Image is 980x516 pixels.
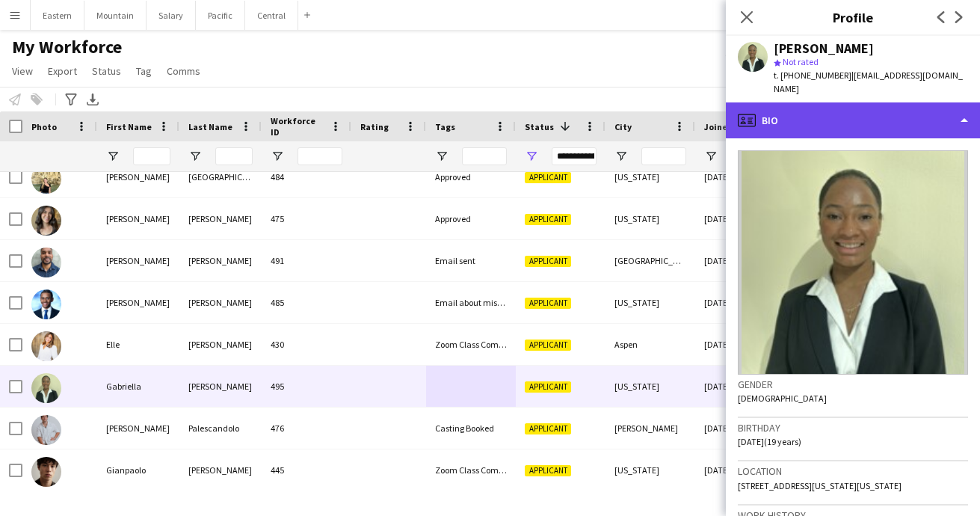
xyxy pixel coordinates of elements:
[97,366,179,407] div: Gabriella
[136,64,152,78] span: Tag
[48,64,77,78] span: Export
[97,198,179,239] div: [PERSON_NAME]
[738,421,968,434] h3: Birthday
[106,150,120,163] button: Open Filter Menu
[426,408,516,449] div: Casting Booked
[262,449,351,491] div: 445
[695,449,785,491] div: [DATE]
[6,61,39,81] a: View
[84,90,102,108] app-action-btn: Export XLSX
[426,324,516,365] div: Zoom Class Completed
[695,240,785,281] div: [DATE]
[31,1,84,30] button: Eastern
[360,121,389,132] span: Rating
[31,415,61,445] img: Giacomo Palescandolo
[614,121,632,132] span: City
[738,464,968,478] h3: Location
[605,240,695,281] div: [GEOGRAPHIC_DATA]
[31,331,61,361] img: Elle Eggleston
[97,449,179,491] div: Gianpaolo
[133,147,170,165] input: First Name Filter Input
[147,1,196,30] button: Salary
[31,373,61,403] img: Gabriella Gordon
[426,282,516,323] div: Email about missing information
[179,156,262,197] div: [GEOGRAPHIC_DATA]
[161,61,206,81] a: Comms
[31,121,57,132] span: Photo
[262,198,351,239] div: 475
[774,70,851,81] span: t. [PHONE_NUMBER]
[179,408,262,449] div: Palescandolo
[12,64,33,78] span: View
[130,61,158,81] a: Tag
[774,42,874,55] div: [PERSON_NAME]
[179,324,262,365] div: [PERSON_NAME]
[525,298,571,309] span: Applicant
[614,150,628,163] button: Open Filter Menu
[525,150,538,163] button: Open Filter Menu
[62,90,80,108] app-action-btn: Advanced filters
[42,61,83,81] a: Export
[738,150,968,375] img: Crew avatar or photo
[726,102,980,138] div: Bio
[31,289,61,319] img: Devonne Castro
[695,366,785,407] div: [DATE]
[525,423,571,434] span: Applicant
[605,324,695,365] div: Aspen
[641,147,686,165] input: City Filter Input
[97,282,179,323] div: [PERSON_NAME]
[695,282,785,323] div: [DATE]
[738,480,902,491] span: [STREET_ADDRESS][US_STATE][US_STATE]
[525,381,571,393] span: Applicant
[196,1,245,30] button: Pacific
[97,324,179,365] div: Elle
[97,240,179,281] div: [PERSON_NAME]
[167,64,200,78] span: Comms
[31,206,61,236] img: Caroline Churchill
[525,465,571,476] span: Applicant
[12,36,122,58] span: My Workforce
[605,408,695,449] div: [PERSON_NAME]
[525,214,571,225] span: Applicant
[525,256,571,267] span: Applicant
[525,121,554,132] span: Status
[426,198,516,239] div: Approved
[774,70,963,94] span: | [EMAIL_ADDRESS][DOMAIN_NAME]
[179,240,262,281] div: [PERSON_NAME]
[695,156,785,197] div: [DATE]
[179,282,262,323] div: [PERSON_NAME]
[179,449,262,491] div: [PERSON_NAME]
[704,121,733,132] span: Joined
[704,150,718,163] button: Open Filter Menu
[97,408,179,449] div: [PERSON_NAME]
[262,240,351,281] div: 491
[435,121,455,132] span: Tags
[738,393,827,404] span: [DEMOGRAPHIC_DATA]
[31,164,61,194] img: Carley Berlin
[726,7,980,27] h3: Profile
[84,1,147,30] button: Mountain
[462,147,507,165] input: Tags Filter Input
[738,378,968,391] h3: Gender
[738,436,801,447] span: [DATE] (19 years)
[695,198,785,239] div: [DATE]
[426,156,516,197] div: Approved
[695,408,785,449] div: [DATE]
[605,366,695,407] div: [US_STATE]
[262,156,351,197] div: 484
[188,150,202,163] button: Open Filter Menu
[525,172,571,183] span: Applicant
[298,147,342,165] input: Workforce ID Filter Input
[179,366,262,407] div: [PERSON_NAME]
[271,115,324,138] span: Workforce ID
[179,198,262,239] div: [PERSON_NAME]
[262,408,351,449] div: 476
[695,324,785,365] div: [DATE]
[86,61,127,81] a: Status
[605,449,695,491] div: [US_STATE]
[783,56,819,67] span: Not rated
[262,282,351,323] div: 485
[215,147,253,165] input: Last Name Filter Input
[188,121,232,132] span: Last Name
[426,240,516,281] div: Email sent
